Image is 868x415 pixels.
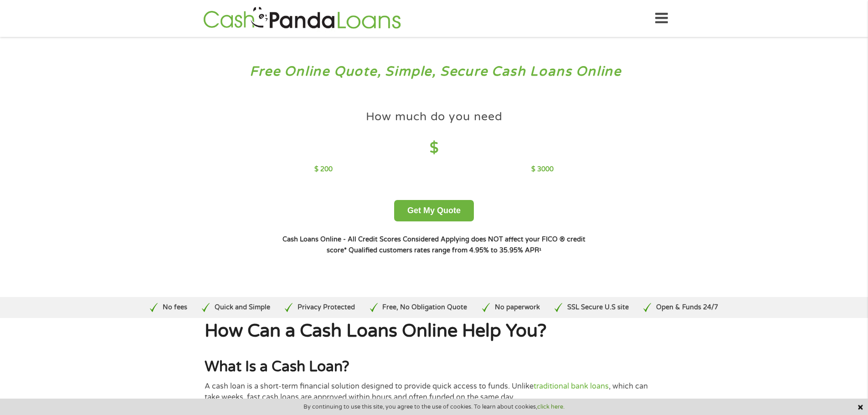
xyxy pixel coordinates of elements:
p: Free, No Obligation Quote [382,302,467,313]
img: GetLoanNow Logo [200,5,404,31]
h4: How much do you need [366,109,503,124]
p: Privacy Protected [298,302,355,313]
strong: Applying does NOT affect your FICO ® credit score* [327,236,586,254]
p: Quick and Simple [215,302,270,313]
h2: What Is a Cash Loan? [205,358,664,376]
p: No fees [163,302,187,313]
a: click here. [537,403,565,410]
strong: Qualified customers rates range from 4.95% to 35.95% APR¹ [349,246,541,254]
h4: $ [314,139,554,158]
strong: Cash Loans Online - All Credit Scores Considered [282,236,439,243]
span: By continuing to use this site, you agree to the use of cookies. To learn about cookies, [303,404,565,410]
h1: How Can a Cash Loans Online Help You? [205,322,664,340]
p: Open & Funds 24/7 [656,302,718,313]
button: Get My Quote [394,200,474,221]
p: $ 200 [314,164,333,174]
p: $ 3000 [531,164,554,174]
p: No paperwork [495,302,540,313]
p: SSL Secure U.S site [567,302,629,313]
p: A cash loan is a short-term financial solution designed to provide quick access to funds. Unlike ... [205,381,664,403]
h3: Free Online Quote, Simple, Secure Cash Loans Online [26,63,842,80]
a: traditional bank loans [534,382,609,391]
